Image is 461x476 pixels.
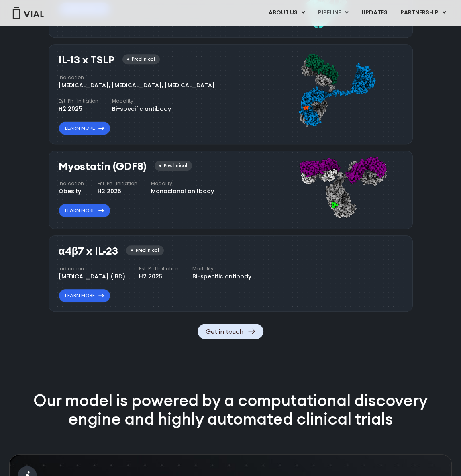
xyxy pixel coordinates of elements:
a: UPDATES [355,6,394,20]
h4: Indication [59,180,84,187]
a: Learn More [59,204,110,217]
div: Preclinical [155,161,192,171]
a: PARTNERSHIPMenu Toggle [394,6,453,20]
p: Our model is powered by a computational discovery engine and highly automated clinical trials [9,391,452,429]
h4: Est. Ph I Initiation [98,180,137,187]
div: Bi-specific antibody [112,105,171,113]
a: Learn More [59,289,110,302]
h3: Myostatin (GDF8) [59,161,147,172]
div: Obesity [59,187,84,196]
div: Bi-specific antibody [192,272,251,281]
img: Vial Logo [12,7,44,19]
div: [MEDICAL_DATA], [MEDICAL_DATA], [MEDICAL_DATA] [59,81,215,90]
h4: Modality [151,180,214,187]
div: Monoclonal anitbody [151,187,214,196]
a: Learn More [59,121,110,135]
a: PIPELINEMenu Toggle [312,6,355,20]
div: H2 2025 [98,187,137,196]
h4: Est. Ph I Initiation [139,265,179,272]
h4: Modality [112,98,171,105]
div: Preclinical [122,54,160,64]
h4: Indication [59,74,215,81]
div: H2 2025 [59,105,98,113]
div: [MEDICAL_DATA] (IBD) [59,272,125,281]
h4: Modality [192,265,251,272]
h3: IL-13 x TSLP [59,54,114,66]
a: ABOUT USMenu Toggle [262,6,311,20]
a: Get in touch [198,324,263,339]
div: Preclinical [126,245,163,255]
h4: Est. Ph I Initiation [59,98,98,105]
h4: Indication [59,265,125,272]
div: H2 2025 [139,272,179,281]
h3: α4β7 x IL-23 [59,245,118,257]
